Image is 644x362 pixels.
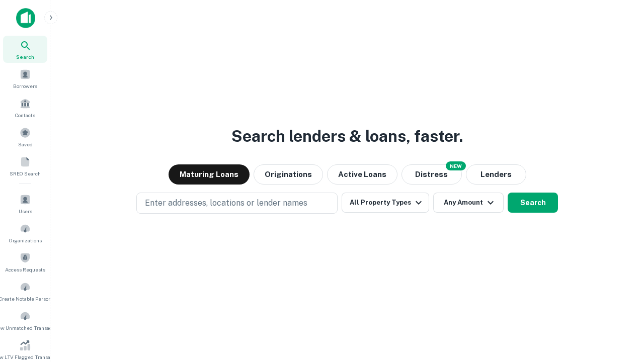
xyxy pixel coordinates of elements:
span: Saved [18,140,33,148]
span: Organizations [9,236,42,244]
span: Contacts [15,111,35,119]
iframe: Chat Widget [594,282,644,330]
div: NEW [446,161,466,170]
span: Users [19,207,32,215]
button: Active Loans [327,164,397,185]
h3: Search lenders & loans, faster. [231,124,463,148]
a: Saved [3,123,47,150]
button: All Property Types [342,193,429,213]
a: Search [3,36,47,63]
button: Originations [254,164,323,185]
button: Any Amount [433,193,504,213]
span: Search [16,53,34,61]
p: Enter addresses, locations or lender names [145,197,307,209]
button: Lenders [466,164,526,185]
button: Maturing Loans [169,164,250,185]
a: Review Unmatched Transactions [3,307,47,334]
span: SREO Search [10,169,41,177]
a: Organizations [3,219,47,246]
button: Search distressed loans with lien and other non-mortgage details. [401,164,462,185]
button: Enter addresses, locations or lender names [136,193,338,214]
span: Access Requests [5,265,45,274]
a: SREO Search [3,152,47,179]
a: Borrowers [3,65,47,92]
a: Create Notable Person [3,278,47,305]
button: Search [508,193,558,213]
a: Contacts [3,94,47,121]
img: capitalize-icon.png [16,8,35,28]
span: Borrowers [13,82,37,90]
a: Users [3,190,47,217]
a: Access Requests [3,248,47,276]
